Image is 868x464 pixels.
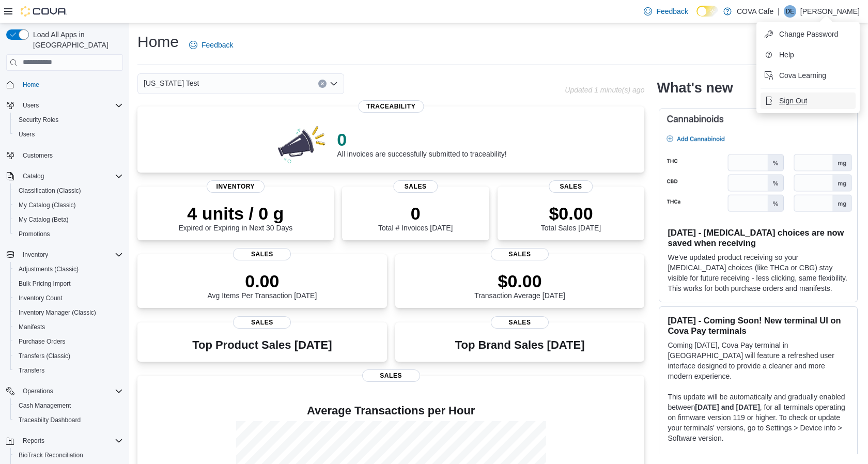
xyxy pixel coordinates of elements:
h3: Top Product Sales [DATE] [192,339,332,351]
span: Customers [23,151,53,160]
div: Transaction Average [DATE] [474,271,565,300]
span: Reports [23,437,44,445]
span: Feedback [202,40,233,50]
a: Feedback [185,35,237,55]
p: [PERSON_NAME] [800,5,860,18]
span: Manifests [14,321,123,333]
span: Promotions [19,230,50,238]
a: Purchase Orders [14,335,70,348]
button: Clear input [318,80,327,88]
p: $0.00 [474,271,565,291]
div: Total # Invoices [DATE] [378,203,453,232]
span: Sales [393,180,437,193]
a: Manifests [14,321,49,333]
span: Bulk Pricing Import [14,277,123,290]
button: Customers [2,148,127,163]
span: Inventory [19,249,123,261]
a: BioTrack Reconciliation [14,449,87,461]
span: My Catalog (Classic) [14,199,123,211]
span: Help [779,50,794,60]
span: Transfers [19,366,44,375]
button: My Catalog (Classic) [10,198,127,212]
p: 4 units / 0 g [178,203,292,224]
span: Reports [19,435,123,447]
span: Adjustments (Classic) [19,265,79,273]
div: Total Sales [DATE] [541,203,601,232]
button: Manifests [10,320,127,334]
button: Operations [2,384,127,398]
h2: What's new [657,80,733,96]
button: Adjustments (Classic) [10,262,127,276]
span: Home [23,81,39,89]
a: Inventory Count [14,292,67,304]
span: Security Roles [19,116,58,124]
span: Load All Apps in [GEOGRAPHIC_DATA] [29,29,123,50]
button: Traceabilty Dashboard [10,413,127,427]
a: Adjustments (Classic) [14,263,83,275]
button: Open list of options [330,80,338,88]
button: Cash Management [10,398,127,413]
a: Security Roles [14,114,63,126]
span: Catalog [19,170,123,182]
span: Promotions [14,228,123,240]
a: My Catalog (Beta) [14,213,73,226]
p: We've updated product receiving so your [MEDICAL_DATA] choices (like THCa or CBG) stay visible fo... [668,252,849,293]
h3: [DATE] - [MEDICAL_DATA] choices are now saved when receiving [668,227,849,248]
span: Purchase Orders [14,335,123,348]
span: Inventory [207,180,265,193]
button: My Catalog (Beta) [10,212,127,227]
span: Cova Learning [779,70,826,81]
span: Transfers (Classic) [14,350,123,362]
span: Cash Management [14,399,123,412]
span: [US_STATE] Test [144,77,199,89]
span: Transfers [14,364,123,377]
span: Sales [549,180,593,193]
span: Users [19,99,123,112]
button: Reports [2,434,127,448]
a: Home [19,79,43,91]
button: Inventory Count [10,291,127,305]
h1: Home [137,32,179,52]
strong: [DATE] and [DATE] [695,403,760,411]
span: Classification (Classic) [14,184,123,197]
a: Classification (Classic) [14,184,85,197]
a: Traceabilty Dashboard [14,414,85,426]
span: Feedback [656,6,688,17]
input: Dark Mode [696,6,718,17]
p: 0 [378,203,453,224]
span: Sales [233,316,291,329]
span: BioTrack Reconciliation [19,451,83,459]
p: COVA Cafe [737,5,773,18]
button: Inventory [19,249,52,261]
span: Sign Out [779,96,807,106]
button: Reports [19,435,49,447]
a: Bulk Pricing Import [14,277,75,290]
a: Transfers (Classic) [14,350,74,362]
span: Cash Management [19,401,71,410]
button: Change Password [761,26,856,42]
span: Sales [491,248,549,260]
span: BioTrack Reconciliation [14,449,123,461]
span: Inventory [23,251,48,259]
p: 0.00 [207,271,317,291]
button: Inventory [2,248,127,262]
span: Home [19,78,123,91]
p: This update will be automatically and gradually enabled between , for all terminals operating on ... [668,392,849,443]
span: Traceabilty Dashboard [14,414,123,426]
span: Security Roles [14,114,123,126]
button: Transfers (Classic) [10,349,127,363]
p: | [778,5,780,18]
div: Avg Items Per Transaction [DATE] [207,271,317,300]
p: $0.00 [541,203,601,224]
span: Traceability [358,100,424,113]
span: Sales [491,316,549,329]
span: Traceabilty Dashboard [19,416,81,424]
span: Change Password [779,29,838,39]
a: Cash Management [14,399,75,412]
div: All invoices are successfully submitted to traceability! [337,129,506,158]
button: Help [761,47,856,63]
span: Sales [362,369,420,382]
span: My Catalog (Beta) [19,215,69,224]
span: Users [19,130,35,138]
